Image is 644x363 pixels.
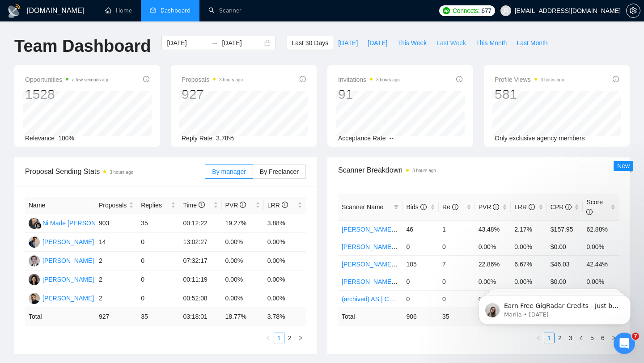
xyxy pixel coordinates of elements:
td: 00:11:19 [179,270,221,289]
span: info-circle [420,204,427,210]
span: info-circle [282,202,288,208]
span: info-circle [199,202,205,208]
td: 0 [439,273,475,290]
span: New [617,162,630,169]
iframe: Intercom live chat [614,333,635,354]
a: homeHome [105,7,132,14]
span: Opportunities [25,74,110,85]
span: info-circle [452,204,458,210]
span: Dashboard [161,7,191,14]
td: 18.77 % [222,308,264,325]
img: VP [29,255,40,266]
span: Acceptance Rate [338,135,386,142]
td: 2 [95,289,137,308]
td: 0 [439,290,475,308]
span: info-circle [300,76,306,82]
td: 0 [439,238,475,255]
span: info-circle [529,204,535,210]
a: searchScanner [208,7,241,14]
td: 0 [137,233,179,252]
img: logo [7,4,21,18]
td: 0.00% [222,289,264,308]
span: LRR [267,202,288,209]
a: 1 [274,333,284,343]
button: left [533,333,544,343]
td: 46 [402,220,439,238]
span: [DATE] [338,38,358,48]
img: upwork-logo.png [443,7,450,14]
span: right [298,335,303,341]
td: 927 [95,308,137,325]
td: 13:02:27 [179,233,221,252]
span: Profile Views [495,74,564,85]
img: NM [29,218,40,229]
span: Proposal Sending Stats [25,166,205,177]
a: (archived) AS | CRO|Migrate Shopify | [PERSON_NAME] [342,295,500,303]
td: $0.00 [547,273,583,290]
td: 0.00% [264,270,306,289]
span: This Week [397,38,427,48]
span: -- [390,135,394,142]
td: 0 [402,273,439,290]
li: Previous Page [263,333,274,343]
span: Replies [141,200,169,210]
td: $46.03 [547,255,583,273]
a: 2 [285,333,295,343]
td: 0.00% [222,252,264,270]
span: 3.78% [216,135,234,142]
a: AP[PERSON_NAME] [29,275,94,283]
td: 03:18:01 [179,308,221,325]
span: Scanner Breakdown [338,165,619,176]
span: filter [392,200,401,214]
span: Proposals [99,200,127,210]
button: [DATE] [363,36,392,50]
td: 35 [439,308,475,325]
span: LRR [514,203,535,211]
span: Last Month [517,38,547,48]
span: Reply Rate [182,135,212,142]
img: gigradar-bm.png [35,223,42,229]
input: Start date [167,38,208,48]
td: 07:32:17 [179,252,221,270]
button: This Month [471,36,512,50]
span: Invitations [338,74,400,85]
th: Name [25,197,95,214]
div: Ni Made [PERSON_NAME] [42,218,119,228]
td: 14 [95,233,137,252]
span: Bids [406,203,426,211]
span: info-circle [493,204,499,210]
span: Only exclusive agency members [495,135,585,142]
td: 35 [137,214,179,233]
a: [PERSON_NAME] | Web Design | DA [342,226,446,233]
li: Next Page [295,333,306,343]
img: AP [29,274,40,285]
span: info-circle [565,204,572,210]
td: Total [25,308,95,325]
td: 7 [439,255,475,273]
span: CPR [551,203,572,211]
time: a few seconds ago [72,77,109,82]
a: [PERSON_NAME] | Shopify/Ecom | DA - lower requirements [342,261,509,268]
button: Last Month [512,36,552,50]
span: Connects: [453,6,479,16]
span: [DATE] [368,38,387,48]
td: 0 [137,270,179,289]
td: 0.00% [511,238,547,255]
span: to [211,39,218,46]
a: [PERSON_NAME] | Shopify/Ecom | KS - lower requirements [342,243,509,250]
a: NMNi Made [PERSON_NAME] [29,219,119,226]
div: [PERSON_NAME] [42,256,94,266]
td: 0.00% [264,289,306,308]
span: Last 30 Days [292,38,328,48]
span: dashboard [150,7,156,13]
a: [PERSON_NAME] | Shopify dev | KS + maintenance & support [342,278,516,285]
td: 0.00% [222,233,264,252]
td: 35 [137,308,179,325]
td: 19.27% [222,214,264,233]
div: [PERSON_NAME] [42,274,94,284]
td: 00:52:08 [179,289,221,308]
li: 1 [274,333,284,343]
span: Last Week [436,38,466,48]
